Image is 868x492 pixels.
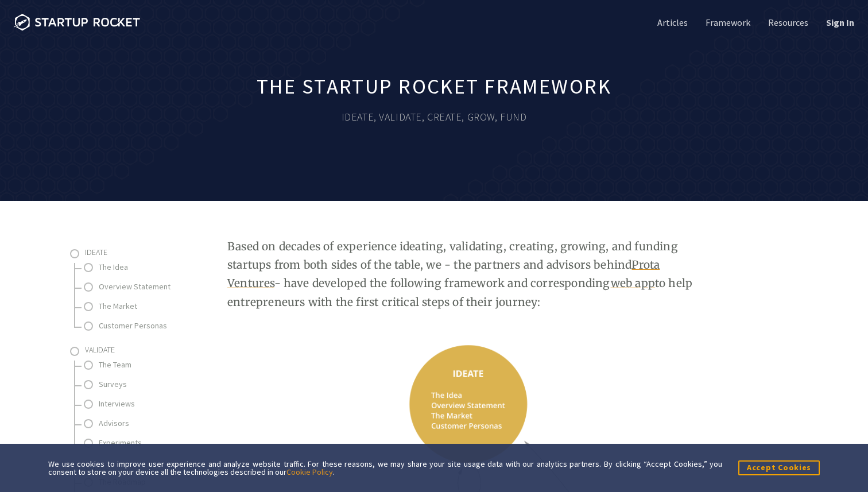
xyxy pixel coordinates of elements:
[99,416,214,431] a: Advisors
[99,260,214,274] a: The Idea
[85,247,107,257] span: Ideate
[611,276,655,290] a: web app
[99,436,214,450] a: Experiments
[738,460,820,475] button: Accept Cookies
[99,299,214,313] a: The Market
[99,397,214,411] a: Interviews
[99,319,214,333] a: Customer Personas
[766,16,808,29] a: Resources
[824,16,854,29] a: Sign In
[48,460,722,476] div: We use cookies to improve user experience and analyze website traffic. For these reasons, we may ...
[99,280,214,294] a: Overview Statement
[227,237,712,311] p: Based on decades of experience ideating, validating, creating, growing, and funding startups from...
[99,377,214,392] a: Surveys
[703,16,750,29] a: Framework
[85,344,115,355] span: Validate
[286,467,333,477] a: Cookie Policy
[655,16,688,29] a: Articles
[99,358,214,372] a: The Team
